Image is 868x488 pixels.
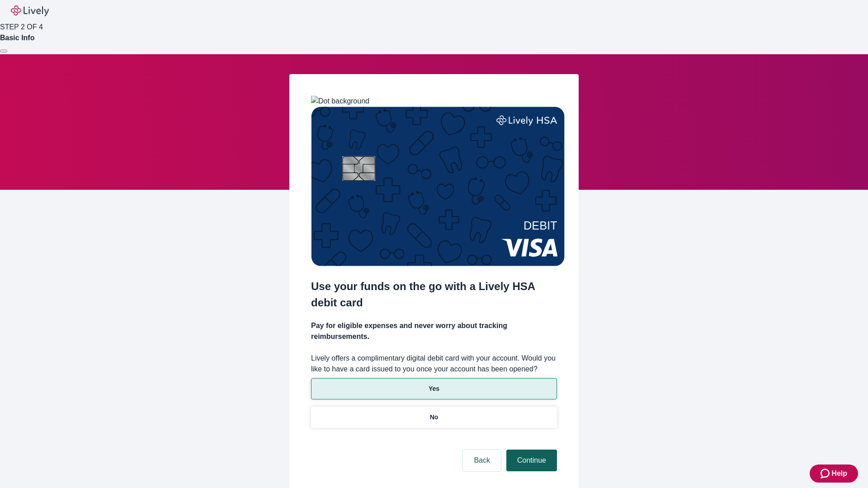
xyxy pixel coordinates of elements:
[831,468,847,479] span: Help
[311,278,557,311] h2: Use your funds on the go with a Lively HSA debit card
[463,450,501,471] button: Back
[506,450,557,471] button: Continue
[311,96,369,107] img: Dot background
[311,320,557,342] h4: Pay for eligible expenses and never worry about tracking reimbursements.
[810,465,858,483] button: Zendesk support iconHelp
[430,413,439,422] p: No
[821,468,831,479] svg: Zendesk support icon
[311,107,565,266] img: Debit card
[311,353,557,375] label: Lively offers a complimentary digital debit card with your account. Would you like to have a card...
[311,378,557,399] button: Yes
[429,384,439,394] p: Yes
[11,5,49,16] img: Lively
[311,407,557,428] button: No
